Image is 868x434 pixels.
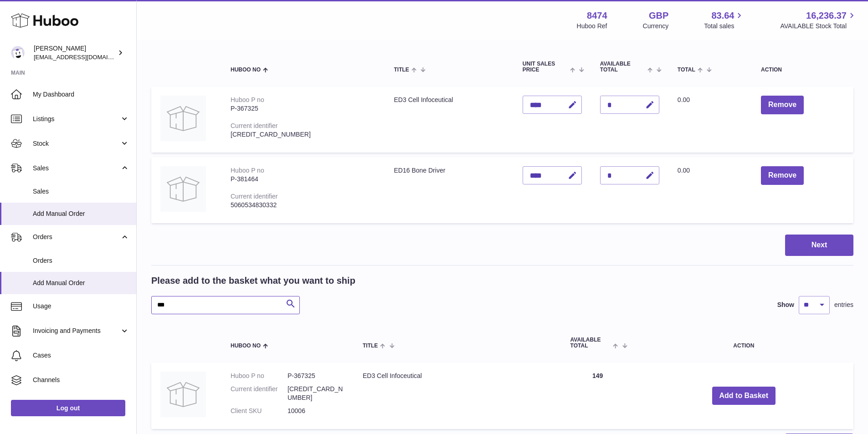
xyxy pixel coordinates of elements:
[634,328,853,358] th: Action
[231,193,278,200] div: Current identifier
[160,96,206,141] img: ED3 Cell Infoceutical
[160,372,206,417] img: ED3 Cell Infoceutical
[33,256,129,265] span: Orders
[33,139,120,148] span: Stock
[570,337,611,349] span: AVAILABLE Total
[160,166,206,212] img: ED16 Bone Driver
[761,96,804,114] button: Remove
[151,275,355,287] h2: Please add to the basket what you want to ship
[587,10,607,22] strong: 8474
[523,61,568,73] span: Unit Sales Price
[231,96,264,103] div: Huboo P no
[678,167,690,174] span: 0.00
[33,187,129,196] span: Sales
[33,351,129,360] span: Cases
[231,343,261,349] span: Huboo no
[33,90,129,99] span: My Dashboard
[33,115,120,123] span: Listings
[600,61,645,73] span: AVAILABLE Total
[288,372,344,380] dd: P-367325
[385,157,514,223] td: ED16 Bone Driver
[33,376,129,384] span: Channels
[33,302,129,311] span: Usage
[231,122,278,129] div: Current identifier
[678,67,695,73] span: Total
[649,10,668,22] strong: GBP
[231,67,261,73] span: Huboo no
[806,10,847,22] span: 16,236.37
[11,46,25,60] img: orders@neshealth.com
[785,235,853,256] button: Next
[288,407,344,415] dd: 10006
[231,201,376,209] div: 5060534830332
[761,166,804,185] button: Remove
[231,407,288,415] dt: Client SKU
[231,385,288,402] dt: Current identifier
[712,387,776,405] button: Add to Basket
[33,209,129,218] span: Add Manual Order
[231,175,376,184] div: P-381464
[577,22,607,31] div: Huboo Ref
[231,372,288,380] dt: Huboo P no
[704,10,745,31] a: 83.64 Total sales
[354,363,561,429] td: ED3 Cell Infoceutical
[288,385,344,402] dd: [CREDIT_CARD_NUMBER]
[777,301,794,309] label: Show
[561,363,634,429] td: 149
[363,343,378,349] span: Title
[780,10,857,31] a: 16,236.37 AVAILABLE Stock Total
[33,164,120,173] span: Sales
[394,67,409,73] span: Title
[34,44,116,61] div: [PERSON_NAME]
[11,400,125,416] a: Log out
[231,167,264,174] div: Huboo P no
[678,96,690,103] span: 0.00
[385,87,514,153] td: ED3 Cell Infoceutical
[231,130,376,139] div: [CREDIT_CARD_NUMBER]
[761,67,844,73] div: Action
[643,22,669,31] div: Currency
[231,104,376,113] div: P-367325
[33,233,120,241] span: Orders
[33,279,129,287] span: Add Manual Order
[834,301,853,309] span: entries
[34,53,134,61] span: [EMAIL_ADDRESS][DOMAIN_NAME]
[711,10,734,22] span: 83.64
[704,22,745,31] span: Total sales
[33,327,120,335] span: Invoicing and Payments
[780,22,857,31] span: AVAILABLE Stock Total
